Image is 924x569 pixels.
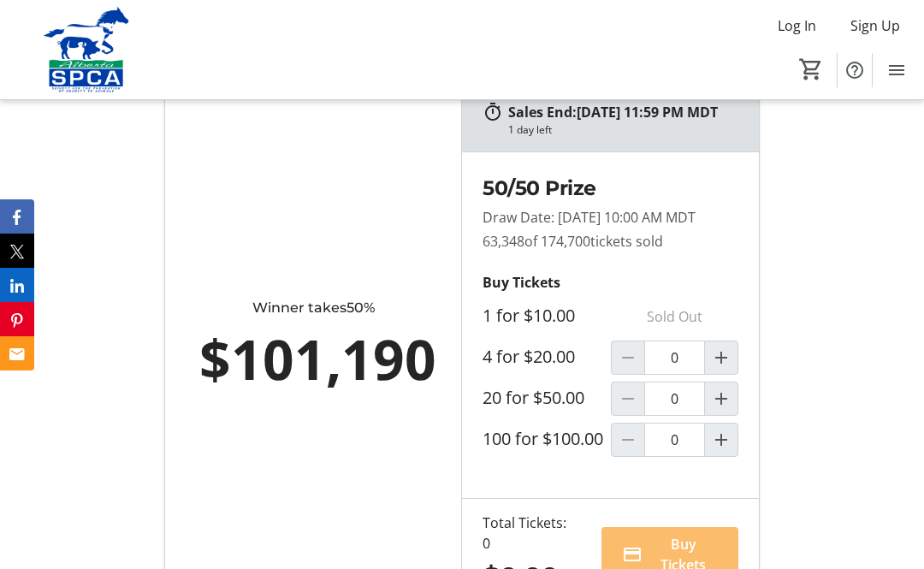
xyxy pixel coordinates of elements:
button: Increment by one [705,424,737,456]
label: 20 for $50.00 [483,388,584,408]
p: Draw Date: [DATE] 10:00 AM MDT [483,207,738,228]
div: 1 day left [508,122,552,138]
label: 100 for $100.00 [483,429,603,449]
button: Increment by one [705,341,737,374]
div: Total Tickets: 0 [483,513,574,554]
button: Help [838,53,872,87]
button: Log In [764,12,830,39]
span: Log In [778,15,816,36]
strong: Buy Tickets [483,273,560,292]
div: $101,190 [199,318,427,400]
img: Alberta SPCA's Logo [10,7,163,92]
button: Sign Up [837,12,914,39]
span: 50% [346,299,375,316]
span: of 174,700 [524,232,590,251]
h2: 50/50 Prize [483,173,738,203]
p: Sold Out [611,299,739,334]
button: Menu [880,53,914,87]
button: Increment by one [705,382,737,415]
label: 1 for $10.00 [483,305,575,326]
p: 63,348 tickets sold [483,231,738,252]
span: [DATE] 11:59 PM MDT [577,103,718,122]
div: Winner takes [199,298,427,318]
span: Sign Up [850,15,900,36]
span: Sales End: [508,103,577,122]
label: 4 for $20.00 [483,347,575,367]
button: Cart [796,54,826,85]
